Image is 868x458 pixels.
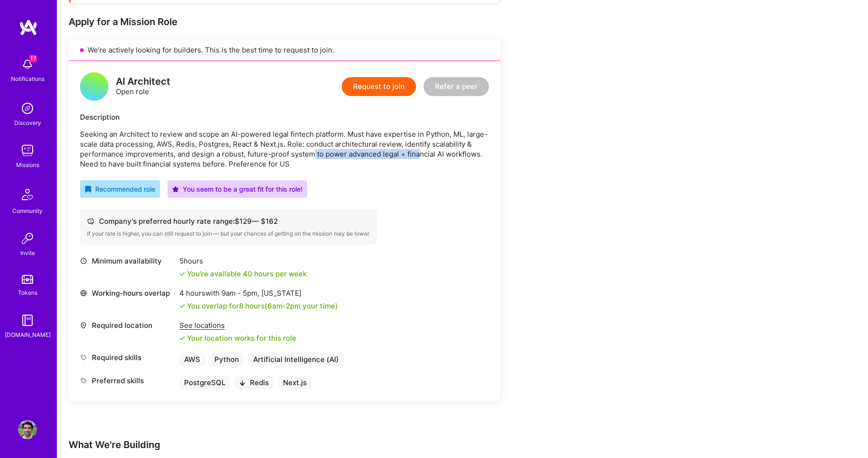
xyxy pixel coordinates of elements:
i: icon BlackArrowDown [239,380,245,386]
div: 4 hours with [US_STATE] [179,288,338,298]
div: Minimum availability [80,256,175,266]
div: Company's preferred hourly rate range: $ 129 — $ 162 [87,216,370,226]
div: Artificial Intelligence (AI) [248,352,344,366]
div: AWS [179,352,205,366]
div: You seem to be a great fit for this role! [172,184,302,194]
div: Required skills [80,352,175,362]
div: Description [80,112,489,122]
img: tokens [22,275,33,284]
img: User Avatar [18,420,37,439]
div: 5 hours [179,256,307,266]
i: icon World [80,290,87,297]
div: Preferred skills [80,376,175,386]
div: Apply for a Mission Role [69,16,500,28]
div: Recommended role [85,184,155,194]
div: What We're Building [69,439,637,451]
img: discovery [18,99,37,118]
div: Python [210,352,244,366]
i: icon Check [179,271,185,277]
div: You overlap for 8 hours ( your time) [187,301,338,311]
span: 17 [29,55,37,62]
img: Invite [18,229,37,248]
img: teamwork [18,141,37,160]
i: icon PurpleStar [172,186,179,193]
div: Open role [116,77,170,97]
div: Community [12,206,43,216]
div: Redis [235,376,274,389]
img: bell [18,55,37,74]
img: logo [19,19,38,36]
button: Refer a peer [424,77,489,96]
i: icon RecommendedBadge [85,186,91,193]
div: [DOMAIN_NAME] [5,330,51,340]
div: Next.js [278,376,311,389]
button: Request to join [342,77,416,96]
div: See locations [179,320,296,330]
div: Your location works for this role [179,333,296,343]
i: icon Check [179,303,185,309]
div: Working-hours overlap [80,288,175,298]
div: Invite [20,248,35,258]
p: Seeking an Architect to review and scope an AI-powered legal fintech platform. Must have expertis... [80,129,489,169]
div: Required location [80,320,175,330]
div: Notifications [11,74,44,84]
div: PostgreSQL [179,376,230,389]
span: 9am - 5pm , [220,289,261,298]
i: icon Cash [87,218,94,225]
div: You're available 40 hours per week [179,269,307,279]
i: icon Tag [80,354,87,361]
i: icon Check [179,335,185,341]
span: 6am - 2pm [267,301,301,310]
i: icon Tag [80,377,87,384]
div: If your rate is higher, you can still request to join — but your chances of getting on the missio... [87,230,370,238]
img: Community [16,183,39,206]
div: Tokens [18,288,37,298]
img: guide book [18,311,37,330]
div: Discovery [14,118,41,128]
i: icon Location [80,322,87,329]
i: icon Clock [80,257,87,264]
div: Missions [16,160,39,170]
div: AI Architect [116,77,170,87]
div: We’re actively looking for builders. This is the best time to request to join. [69,39,500,61]
a: User Avatar [16,420,39,439]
